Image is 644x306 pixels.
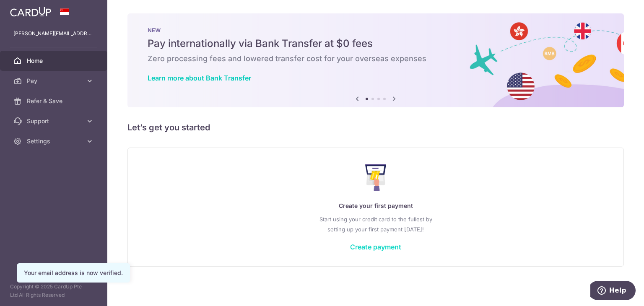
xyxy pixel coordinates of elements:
[365,164,387,191] img: Make Payment
[27,77,82,85] span: Pay
[27,137,82,145] span: Settings
[148,37,604,50] h5: Pay internationally via Bank Transfer at $0 fees
[13,29,94,38] p: [PERSON_NAME][EMAIL_ADDRESS][DOMAIN_NAME]
[148,74,251,82] a: Learn more about Bank Transfer
[27,117,82,125] span: Support
[590,281,636,302] iframe: Opens a widget where you can find more information
[350,243,401,251] a: Create payment
[127,121,624,134] h5: Let’s get you started
[27,57,82,65] span: Home
[148,54,604,64] h6: Zero processing fees and lowered transfer cost for your overseas expenses
[145,214,607,234] p: Start using your credit card to the fullest by setting up your first payment [DATE]!
[24,269,123,277] div: Your email address is now verified.
[127,13,624,107] img: Bank transfer banner
[27,97,82,105] span: Refer & Save
[145,201,607,211] p: Create your first payment
[148,27,604,34] p: NEW
[10,7,51,17] img: CardUp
